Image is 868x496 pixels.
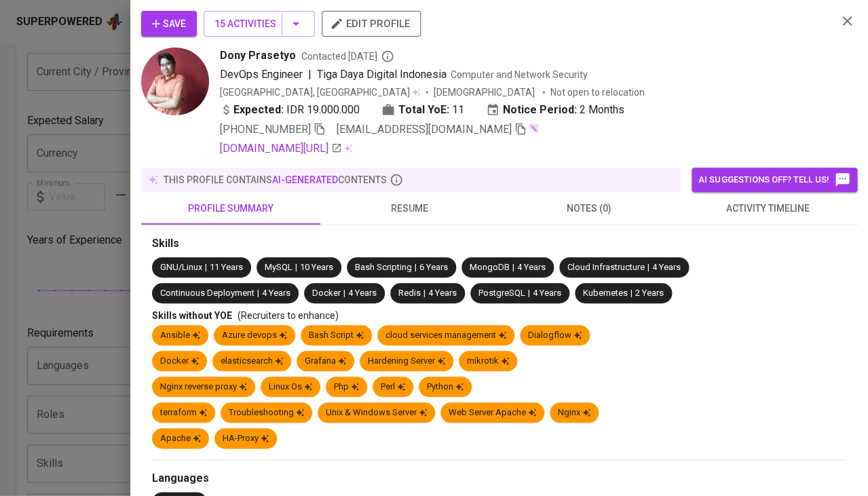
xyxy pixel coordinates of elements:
img: gm_az2jabk1we45l1nb45yd9zxh0zwet.jpeg [141,47,209,115]
div: Grafana [305,355,346,368]
span: (Recruiters to enhance) [238,310,339,321]
span: | [630,287,633,300]
span: Redis [398,288,421,298]
div: Azure devops [222,329,287,342]
span: 6 Years [419,262,448,272]
span: 4 Years [517,262,546,272]
b: Total YoE: [398,102,449,118]
div: Perl [381,381,405,394]
span: Dony Prasetyo [220,47,296,64]
a: [DOMAIN_NAME][URL] [220,140,342,157]
a: edit profile [322,18,421,28]
span: MongoDB [470,262,510,272]
span: Skills without YOE [152,310,232,321]
div: Troubleshooting [229,406,304,419]
span: notes (0) [508,200,671,217]
span: | [295,261,297,274]
span: GNU/Linux [160,262,202,272]
span: | [205,261,207,274]
span: | [528,287,530,300]
button: AI suggestions off? Tell us! [692,168,857,192]
div: 2 Months [486,102,624,118]
span: Continuous Deployment [160,288,254,298]
div: Nginx reverse proxy [160,381,247,394]
span: MySQL [265,262,293,272]
span: | [257,287,259,300]
span: 11 Years [210,262,243,272]
span: Save [152,16,186,33]
div: terraform [160,406,207,419]
span: Contacted [DATE] [301,50,394,63]
div: Web Server Apache [449,406,536,419]
span: 4 Years [428,288,457,298]
div: IDR 19.000.000 [220,102,360,118]
span: | [415,261,417,274]
span: | [647,261,649,274]
div: Skills [152,236,846,252]
p: Not open to relocation [550,85,645,99]
button: edit profile [322,11,421,37]
div: cloud services management [385,329,506,342]
div: Unix & Windows Server [326,406,427,419]
span: 4 Years [262,288,290,298]
svg: By Batam recruiter [381,50,394,63]
span: PostgreSQL [478,288,525,298]
span: DevOps Engineer [220,68,303,81]
div: elasticsearch [221,355,283,368]
div: Hardening Server [368,355,445,368]
span: | [423,287,426,300]
button: Save [141,11,197,37]
span: activity timeline [686,200,849,217]
span: Docker [312,288,341,298]
span: 4 Years [348,288,377,298]
span: 4 Years [652,262,681,272]
span: 4 Years [533,288,561,298]
span: AI-generated [272,174,338,185]
b: Notice Period: [503,102,577,118]
span: [PHONE_NUMBER] [220,123,311,136]
div: Ansible [160,329,200,342]
span: resume [328,200,491,217]
div: Php [334,381,359,394]
span: [DEMOGRAPHIC_DATA] [434,85,537,99]
span: Kubernetes [583,288,628,298]
div: Docker [160,355,199,368]
div: mikrotik [467,355,509,368]
b: Expected: [233,102,284,118]
div: Dialogflow [528,329,582,342]
span: profile summary [149,200,312,217]
span: | [343,287,345,300]
div: [GEOGRAPHIC_DATA], [GEOGRAPHIC_DATA] [220,85,420,99]
p: this profile contains contents [164,173,387,187]
div: HA-Proxy [223,432,269,445]
div: Python [427,381,464,394]
div: Nginx [558,406,590,419]
span: 10 Years [300,262,333,272]
span: [EMAIL_ADDRESS][DOMAIN_NAME] [337,123,512,136]
div: Linux Os [269,381,312,394]
img: magic_wand.svg [528,123,539,134]
span: Tiga Daya Digital Indonesia [317,68,447,81]
span: | [308,66,312,83]
button: 15 Activities [204,11,315,37]
span: Computer and Network Security [451,69,588,80]
div: Apache [160,432,201,445]
span: | [512,261,514,274]
span: Bash Scripting [355,262,412,272]
span: AI suggestions off? Tell us! [698,172,850,188]
span: edit profile [333,15,410,33]
div: Languages [152,471,846,487]
span: 15 Activities [214,16,304,33]
span: 2 Years [635,288,664,298]
span: 11 [452,102,464,118]
span: Cloud Infrastructure [567,262,645,272]
div: Bash Script [309,329,364,342]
